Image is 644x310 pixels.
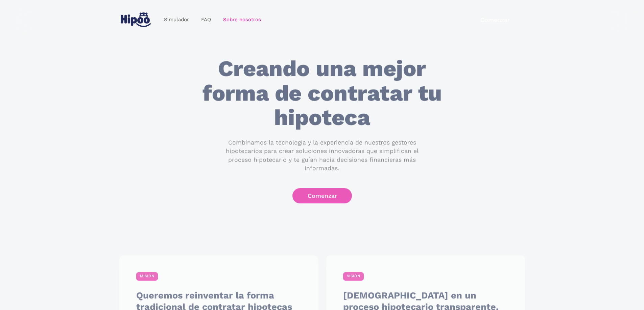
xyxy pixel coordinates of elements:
[292,188,352,204] a: Comenzar
[343,272,364,281] div: VISIÓN
[195,13,217,26] a: FAQ
[136,272,158,281] div: MISIÓN
[465,12,525,28] a: Comenzar
[213,138,430,173] p: Combinamos la tecnología y la experiencia de nuestros gestores hipotecarios para crear soluciones...
[194,57,450,130] h1: Creando una mejor forma de contratar tu hipoteca
[217,13,267,26] a: Sobre nosotros
[119,10,152,30] a: home
[158,13,195,26] a: Simulador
